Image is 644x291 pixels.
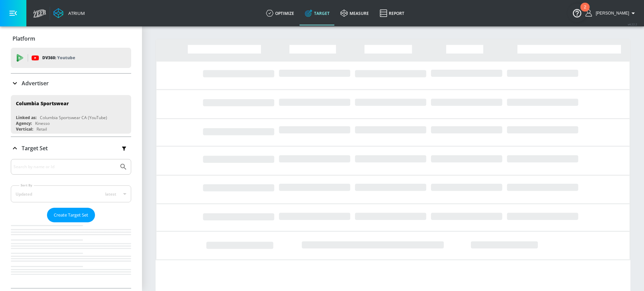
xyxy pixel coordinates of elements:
[13,35,35,42] p: Platform
[261,1,300,25] a: optimize
[66,10,85,16] div: Atrium
[40,115,107,120] div: Columbia Sportswear CA (YouTube)
[593,11,629,16] span: login as: harvir.chahal@zefr.com
[57,54,75,61] p: Youtube
[22,144,48,152] p: Target Set
[628,22,637,26] span: v 4.22.2
[11,74,131,93] div: Advertiser
[374,1,410,25] a: Report
[47,208,95,222] button: Create Target Set
[14,162,116,171] input: Search by name or Id
[335,1,374,25] a: measure
[300,1,335,25] a: Target
[586,9,637,17] button: [PERSON_NAME]
[11,159,131,288] div: Target Set
[19,183,34,187] label: Sort By
[16,126,33,132] div: Vertical:
[11,222,131,288] nav: list of Target Set
[11,137,131,159] div: Target Set
[42,54,75,62] p: DV360:
[16,100,69,107] div: Columbia Sportswear
[584,7,586,16] div: 2
[16,120,32,126] div: Agency:
[11,95,131,134] div: Columbia SportswearLinked as:Columbia Sportswear CA (YouTube)Agency:KinessoVertical:Retail
[37,126,47,132] div: Retail
[16,115,37,120] div: Linked as:
[53,8,85,18] a: Atrium
[35,120,50,126] div: Kinesso
[105,191,116,197] span: latest
[16,191,32,197] div: Updated
[54,211,88,219] span: Create Target Set
[22,80,49,87] p: Advertiser
[11,48,131,68] div: DV360: Youtube
[11,29,131,48] div: Platform
[568,3,587,22] button: Open Resource Center, 2 new notifications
